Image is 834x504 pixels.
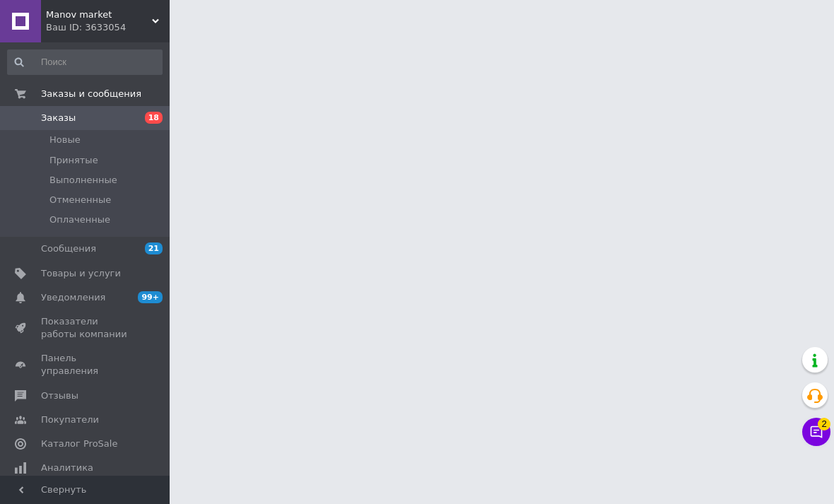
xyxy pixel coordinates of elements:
[41,112,76,124] span: Заказы
[41,389,78,402] span: Отзывы
[145,112,163,124] span: 18
[41,462,93,474] span: Аналитика
[49,213,110,226] span: Оплаченные
[7,49,163,75] input: Поиск
[49,194,111,206] span: Отмененные
[41,267,121,280] span: Товары и услуги
[41,414,99,426] span: Покупатели
[41,438,117,450] span: Каталог ProSale
[802,418,830,446] button: Чат с покупателем2
[49,174,117,187] span: Выполненные
[49,134,81,146] span: Новые
[46,8,152,21] span: Manov market
[138,291,163,303] span: 99+
[41,88,141,100] span: Заказы и сообщения
[41,242,96,255] span: Сообщения
[41,291,105,304] span: Уведомления
[49,154,98,167] span: Принятые
[41,352,131,377] span: Панель управления
[818,414,830,426] span: 2
[145,242,163,254] span: 21
[41,315,131,341] span: Показатели работы компании
[46,21,170,34] div: Ваш ID: 3633054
